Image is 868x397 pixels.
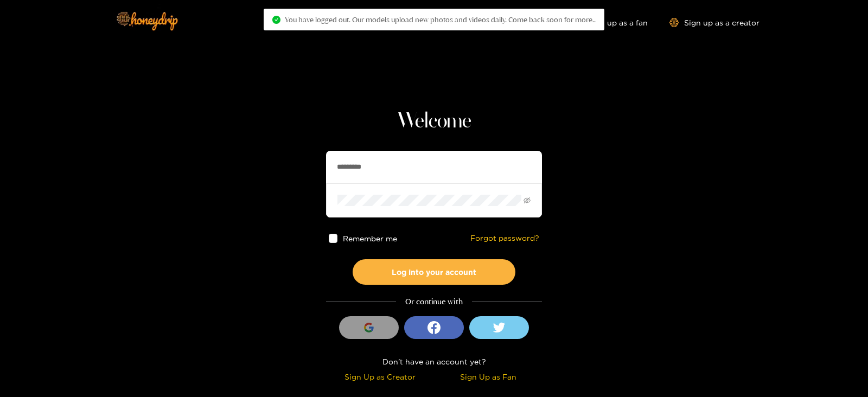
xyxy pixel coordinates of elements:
[272,16,280,24] span: check-circle
[329,370,431,383] div: Sign Up as Creator
[669,18,759,27] a: Sign up as a creator
[524,197,531,204] span: eye-invisible
[326,355,542,368] div: Don't have an account yet?
[285,15,596,24] span: You have logged out. Our models upload new photos and videos daily. Come back soon for more..
[353,259,515,285] button: Log into your account
[326,296,542,308] div: Or continue with
[343,234,398,242] span: Remember me
[437,370,539,383] div: Sign Up as Fan
[573,18,648,27] a: Sign up as a fan
[326,108,542,135] h1: Welcome
[470,234,539,243] a: Forgot password?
